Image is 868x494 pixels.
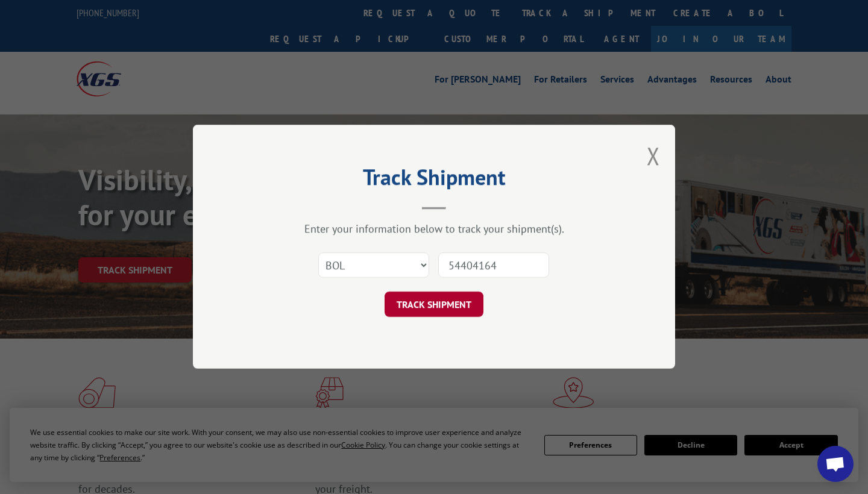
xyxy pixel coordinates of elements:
div: Open chat [817,446,854,482]
div: Enter your information below to track your shipment(s). [253,222,615,236]
input: Number(s) [438,253,549,278]
h2: Track Shipment [253,169,615,192]
button: TRACK SHIPMENT [385,292,483,317]
button: Close modal [647,140,660,172]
